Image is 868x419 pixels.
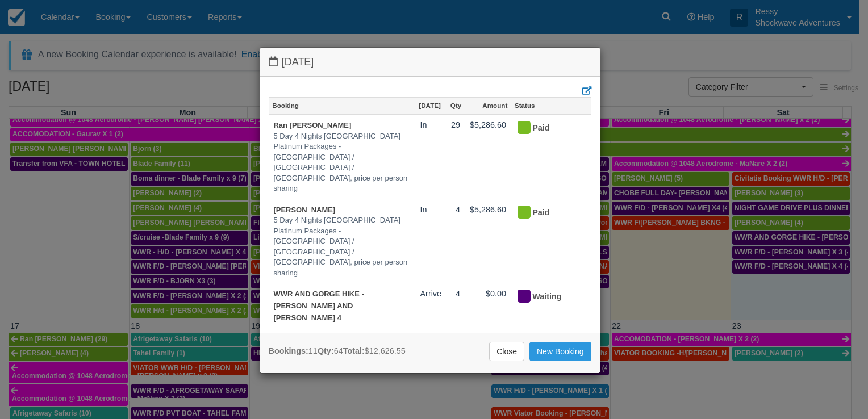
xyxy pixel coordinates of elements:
[343,346,365,355] strong: Total:
[465,199,511,283] td: $5,286.60
[446,114,465,199] td: 29
[516,288,576,306] div: Waiting
[274,206,336,214] a: [PERSON_NAME]
[274,131,411,194] em: 5 Day 4 Nights [GEOGRAPHIC_DATA] Platinum Packages - [GEOGRAPHIC_DATA] / [GEOGRAPHIC_DATA] / [GEO...
[465,114,511,199] td: $5,286.60
[446,283,465,338] td: 4
[511,98,590,114] a: Status
[415,199,446,283] td: In
[516,119,576,137] div: Paid
[446,98,465,114] a: Qty
[415,114,446,199] td: In
[274,121,352,129] a: Ran [PERSON_NAME]
[415,98,446,114] a: [DATE]
[269,56,591,68] h4: [DATE]
[269,346,308,355] strong: Bookings:
[489,342,524,361] a: Close
[415,283,446,338] td: Arrive
[318,346,334,355] strong: Qty:
[274,215,411,278] em: 5 Day 4 Nights [GEOGRAPHIC_DATA] Platinum Packages - [GEOGRAPHIC_DATA] / [GEOGRAPHIC_DATA] / [GEO...
[529,342,591,361] a: New Booking
[274,290,364,321] a: WWR AND GORGE HIKE - [PERSON_NAME] AND [PERSON_NAME] 4
[269,98,415,114] a: Booking
[446,199,465,283] td: 4
[465,283,511,338] td: $0.00
[465,98,511,114] a: Amount
[274,323,411,334] em: Daily Reminder Tours
[269,345,406,357] div: 11 64 $12,626.55
[516,204,576,222] div: Paid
